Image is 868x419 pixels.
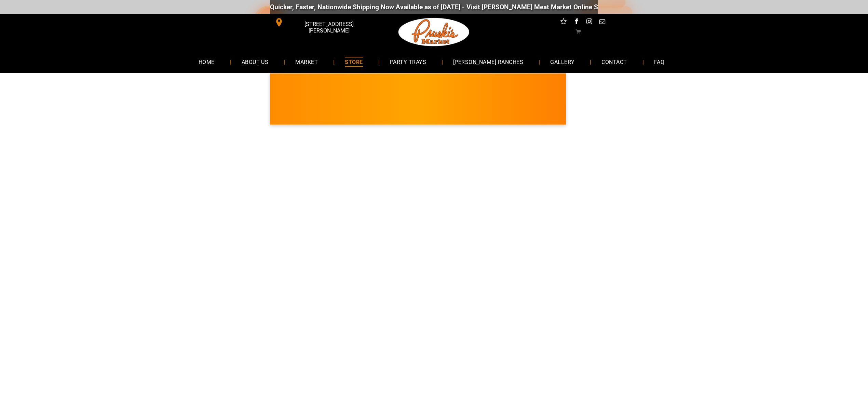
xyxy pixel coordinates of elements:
[559,17,568,28] a: Social network
[540,53,585,71] a: GALLERY
[397,14,471,51] img: Pruski-s+Market+HQ+Logo2-1920w.png
[443,53,533,71] a: [PERSON_NAME] RANCHES
[544,104,678,115] span: [PERSON_NAME] MARKET
[254,3,668,11] div: Quicker, Faster, Nationwide Shipping Now Available as of [DATE] - Visit [PERSON_NAME] Meat Market...
[285,53,328,71] a: MARKET
[644,53,675,71] a: FAQ
[380,53,436,71] a: PARTY TRAYS
[270,17,375,28] a: [STREET_ADDRESS][PERSON_NAME]
[335,53,373,71] a: STORE
[598,17,607,28] a: email
[188,53,225,71] a: HOME
[285,17,373,37] span: [STREET_ADDRESS][PERSON_NAME]
[585,17,594,28] a: instagram
[591,53,637,71] a: CONTACT
[231,53,279,71] a: ABOUT US
[572,17,581,28] a: facebook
